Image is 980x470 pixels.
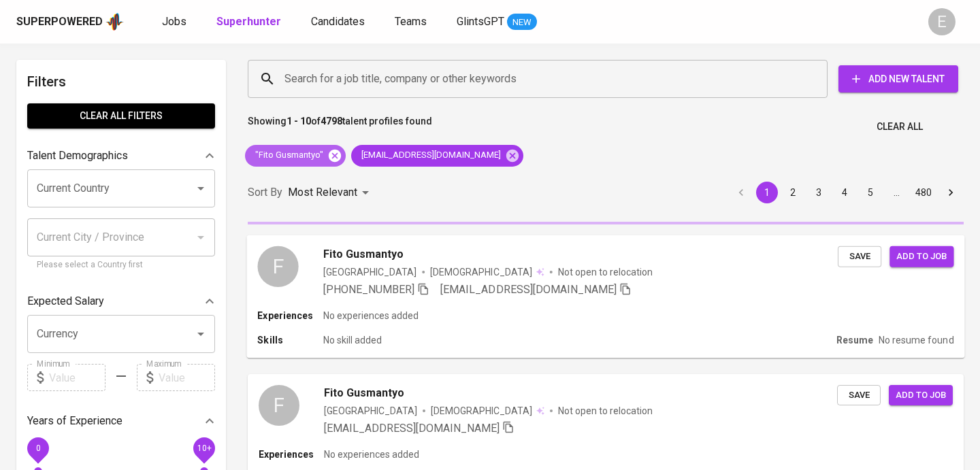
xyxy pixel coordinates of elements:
[808,182,830,203] button: Go to page 3
[27,413,122,429] p: Years of Experience
[257,309,323,322] p: Experiences
[896,388,946,403] span: Add to job
[756,182,778,203] button: page 1
[27,71,215,93] h6: Filters
[323,333,382,347] p: No skill added
[845,248,875,264] span: Save
[558,265,653,278] p: Not open to relocation
[197,443,211,453] span: 10+
[838,246,881,267] button: Save
[27,293,104,309] p: Expected Salary
[248,114,432,139] p: Showing of talent profiles found
[216,15,281,28] b: Superhunter
[834,182,855,203] button: Go to page 4
[395,15,427,28] span: Teams
[27,142,215,169] div: Talent Demographics
[324,422,500,435] span: [EMAIL_ADDRESS][DOMAIN_NAME]
[457,15,504,28] span: GlintsGPT
[323,282,414,295] span: [PHONE_NUMBER]
[837,385,881,406] button: Save
[323,246,404,262] span: Fito Gusmantyo
[324,448,419,461] p: No experiences added
[896,248,947,264] span: Add to job
[311,15,365,28] span: Candidates
[248,235,964,358] a: FFito Gusmantyo[GEOGRAPHIC_DATA][DEMOGRAPHIC_DATA] Not open to relocation[PHONE_NUMBER] [EMAIL_AD...
[311,14,367,31] a: Candidates
[558,404,653,418] p: Not open to relocation
[323,309,419,322] p: No experiences added
[889,385,953,406] button: Add to job
[49,364,105,391] input: Value
[27,148,128,164] p: Talent Demographics
[928,8,955,35] div: E
[191,324,210,343] button: Open
[259,448,324,461] p: Experiences
[288,184,357,201] p: Most Relevant
[838,65,958,93] button: Add New Talent
[245,145,346,167] div: "Fito Gusmantyo"
[159,364,215,391] input: Value
[257,333,323,347] p: Skills
[259,385,299,426] div: F
[248,184,282,201] p: Sort By
[216,14,284,31] a: Superhunter
[782,182,804,203] button: Go to page 2
[351,145,523,167] div: [EMAIL_ADDRESS][DOMAIN_NAME]
[431,404,534,418] span: [DEMOGRAPHIC_DATA]
[105,12,124,32] img: app logo
[35,443,40,453] span: 0
[836,333,873,347] p: Resume
[162,15,186,28] span: Jobs
[27,103,215,129] button: Clear All filters
[27,288,215,315] div: Expected Salary
[27,407,215,435] div: Years of Experience
[162,14,189,31] a: Jobs
[430,265,534,278] span: [DEMOGRAPHIC_DATA]
[351,149,509,162] span: [EMAIL_ADDRESS][DOMAIN_NAME]
[324,385,404,401] span: Fito Gusmantyo
[395,14,429,31] a: Teams
[849,71,947,88] span: Add New Talent
[321,116,342,127] b: 4798
[877,118,923,135] span: Clear All
[16,12,124,32] a: Superpoweredapp logo
[287,116,311,127] b: 1 - 10
[728,182,964,203] nav: pagination navigation
[16,14,103,30] div: Superpowered
[323,265,416,278] div: [GEOGRAPHIC_DATA]
[844,388,874,403] span: Save
[38,107,204,124] span: Clear All filters
[440,282,617,295] span: [EMAIL_ADDRESS][DOMAIN_NAME]
[911,182,936,203] button: Go to page 480
[871,114,928,139] button: Clear All
[457,14,537,31] a: GlintsGPT NEW
[860,182,881,203] button: Go to page 5
[191,179,210,198] button: Open
[940,182,962,203] button: Go to next page
[288,180,374,205] div: Most Relevant
[879,333,953,347] p: No resume found
[324,404,417,418] div: [GEOGRAPHIC_DATA]
[889,246,953,267] button: Add to job
[37,258,206,272] p: Please select a Country first
[885,186,907,199] div: …
[245,149,331,162] span: "Fito Gusmantyo"
[257,246,298,286] div: F
[507,16,537,29] span: NEW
